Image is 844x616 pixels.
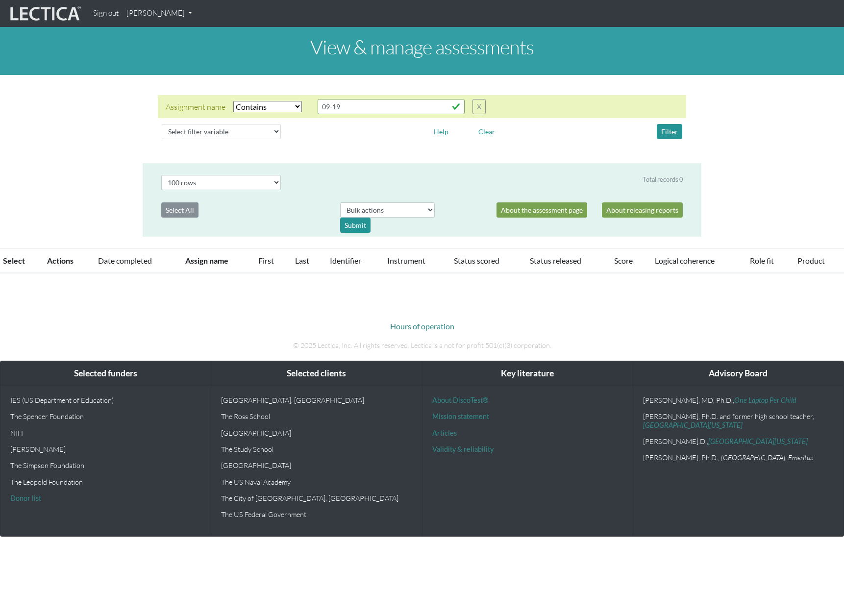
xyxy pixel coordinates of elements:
[150,340,694,351] p: © 2025 Lectica, Inc. All rights reserved. Lectica is a not for profit 501(c)(3) corporation.
[530,256,581,265] a: Status released
[295,256,309,265] a: Last
[89,4,123,23] a: Sign out
[429,126,453,135] a: Help
[41,249,92,273] th: Actions
[429,124,453,139] button: Help
[718,453,813,462] em: , [GEOGRAPHIC_DATA], Emeritus
[422,361,633,386] div: Key literature
[474,124,499,139] button: Clear
[432,412,489,420] a: Mission statement
[10,445,201,453] p: [PERSON_NAME]
[643,453,834,462] p: [PERSON_NAME], Ph.D.
[10,396,201,404] p: IES (US Department of Education)
[472,99,486,114] button: X
[734,396,796,404] a: One Laptop Per Child
[221,412,412,420] p: The Ross School
[161,202,199,218] button: Select All
[432,396,488,404] a: About DiscoTest®
[614,256,633,265] a: Score
[643,437,834,445] p: [PERSON_NAME].D.,
[179,249,252,273] th: Assign name
[221,461,412,469] p: [GEOGRAPHIC_DATA]
[221,396,412,404] p: [GEOGRAPHIC_DATA], [GEOGRAPHIC_DATA]
[432,445,494,453] a: Validity & reliability
[340,218,371,233] div: Submit
[643,396,834,404] p: [PERSON_NAME], MD, Ph.D.,
[432,429,457,437] a: Articles
[221,510,412,518] p: The US Federal Government
[708,437,808,445] a: [GEOGRAPHIC_DATA][US_STATE]
[390,321,454,331] a: Hours of operation
[633,361,844,386] div: Advisory Board
[211,361,422,386] div: Selected clients
[655,256,715,265] a: Logical coherence
[10,412,201,420] p: The Spencer Foundation
[98,256,152,265] a: Date completed
[643,412,834,429] p: [PERSON_NAME], Ph.D. and former high school teacher,
[643,175,683,184] div: Total records 0
[10,494,41,502] a: Donor list
[10,478,201,486] p: The Leopold Foundation
[330,256,361,265] a: Identifier
[166,101,225,113] div: Assignment name
[496,202,587,218] a: About the assessment page
[258,256,274,265] a: First
[221,494,412,502] p: The City of [GEOGRAPHIC_DATA], [GEOGRAPHIC_DATA]
[602,202,683,218] a: About releasing reports
[221,445,412,453] p: The Study School
[10,429,201,437] p: NIH
[387,256,425,265] a: Instrument
[8,4,81,23] img: lecticalive
[221,429,412,437] p: [GEOGRAPHIC_DATA]
[657,124,682,139] button: Filter
[123,4,196,23] a: [PERSON_NAME]
[0,361,211,386] div: Selected funders
[750,256,774,265] a: Role fit
[221,478,412,486] p: The US Naval Academy
[454,256,499,265] a: Status scored
[643,421,743,429] a: [GEOGRAPHIC_DATA][US_STATE]
[10,461,201,469] p: The Simpson Foundation
[797,256,825,265] a: Product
